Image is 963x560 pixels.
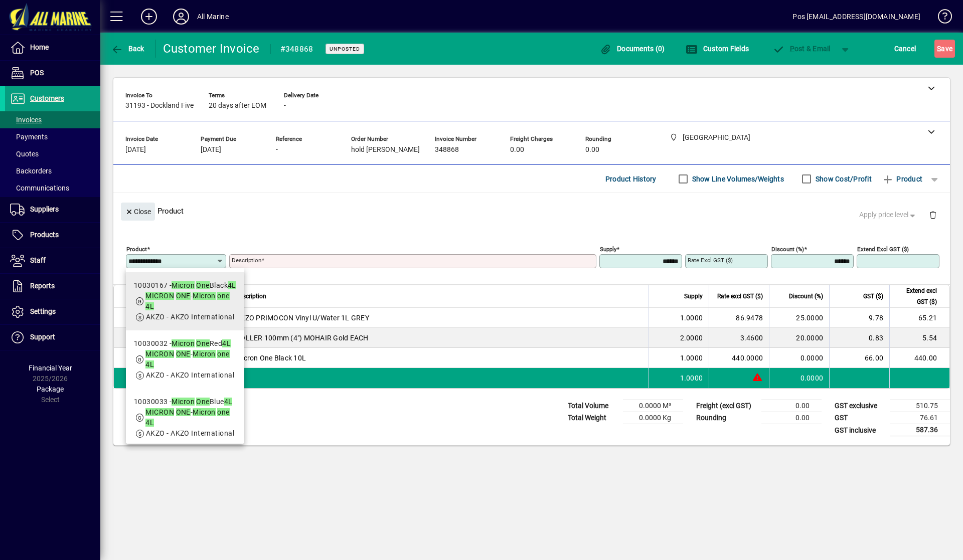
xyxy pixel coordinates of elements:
mat-option: 10030032 - Micron One Red 4L [126,330,244,389]
span: GST ($) [863,291,883,302]
span: Package [37,385,64,393]
em: ONE [176,350,191,358]
td: 66.00 [829,348,889,368]
button: Delete [921,203,945,227]
span: Rate excl GST ($) [717,291,763,302]
span: Custom Fields [686,45,749,53]
span: 2.0000 [680,333,703,343]
span: ROLLER 100mm (4") MOHAIR Gold EACH [236,333,369,343]
span: Payments [10,133,48,141]
button: Save [934,40,955,58]
span: - [276,146,278,154]
em: Micron [172,398,195,406]
td: 0.0000 M³ [623,400,683,412]
span: Staff [30,256,46,264]
button: Post & Email [767,40,836,58]
span: ave [937,41,952,57]
td: 510.75 [890,400,950,412]
a: Payments [5,128,100,145]
span: Backorders [10,167,52,175]
a: Support [5,325,100,350]
span: Products [30,231,59,239]
label: Show Line Volumes/Weights [690,174,784,184]
td: Total Volume [563,400,623,412]
span: Micron One Black 10L [236,353,306,363]
button: Custom Fields [683,40,751,58]
em: 4L [145,302,154,310]
span: Close [125,204,151,220]
em: Micron [172,339,195,347]
em: ONE [176,408,191,416]
span: Cancel [894,41,916,57]
span: 1.0000 [680,313,703,323]
em: One [196,339,209,347]
td: 0.0000 [769,348,829,368]
td: 25.0000 [769,308,829,328]
span: AKZO - AKZO International [146,429,234,437]
td: 76.61 [890,412,950,424]
span: Invoices [10,116,42,124]
td: 9.78 [829,308,889,328]
span: Product History [605,171,657,187]
td: 5.54 [889,328,949,348]
span: 0.00 [510,146,524,154]
mat-label: Rate excl GST ($) [688,257,733,264]
div: 10030032 - Red [134,338,236,349]
a: Settings [5,299,100,324]
td: 0.83 [829,328,889,348]
em: ONE [176,292,191,300]
span: 1.0000 [680,353,703,363]
td: Freight (excl GST) [691,400,761,412]
mat-label: Supply [600,246,616,253]
div: Pos [EMAIL_ADDRESS][DOMAIN_NAME] [792,9,920,25]
span: Communications [10,184,69,192]
div: 10030167 - Black [134,280,236,291]
em: MICRON [145,350,174,358]
mat-label: Product [126,246,147,253]
div: Product [113,193,950,229]
mat-label: Description [232,257,261,264]
a: Communications [5,179,100,197]
em: 4L [222,339,231,347]
mat-label: Discount (%) [771,246,804,253]
span: Discount (%) [789,291,823,302]
div: 3.4600 [715,333,763,343]
em: 4L [145,419,154,427]
button: Product History [601,170,661,188]
span: Financial Year [29,364,72,372]
span: Reports [30,282,55,290]
em: one [217,408,229,416]
a: POS [5,61,100,86]
em: MICRON [145,292,174,300]
td: Total Weight [563,412,623,424]
span: 0.00 [585,146,599,154]
div: Customer Invoice [163,41,260,57]
em: Micron [193,292,216,300]
span: P [790,45,794,53]
button: Apply price level [855,206,921,224]
td: GST [830,412,890,424]
span: Apply price level [859,210,917,220]
span: Suppliers [30,205,59,213]
em: MICRON [145,408,174,416]
em: One [196,281,209,289]
td: 65.21 [889,308,949,328]
em: 4L [145,360,154,368]
button: Back [108,40,147,58]
td: GST inclusive [830,424,890,437]
button: Profile [165,8,197,26]
span: Back [111,45,144,53]
td: 0.00 [761,400,822,412]
span: Customers [30,94,64,102]
span: Documents (0) [600,45,665,53]
span: Settings [30,307,56,315]
em: one [217,350,229,358]
span: S [937,45,941,53]
span: AKZO - AKZO International [146,313,234,321]
span: - [145,292,229,310]
div: #348868 [280,41,313,57]
span: 20 days after EOM [209,102,266,110]
a: Knowledge Base [930,2,950,35]
em: Micron [193,408,216,416]
td: 0.0000 Kg [623,412,683,424]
